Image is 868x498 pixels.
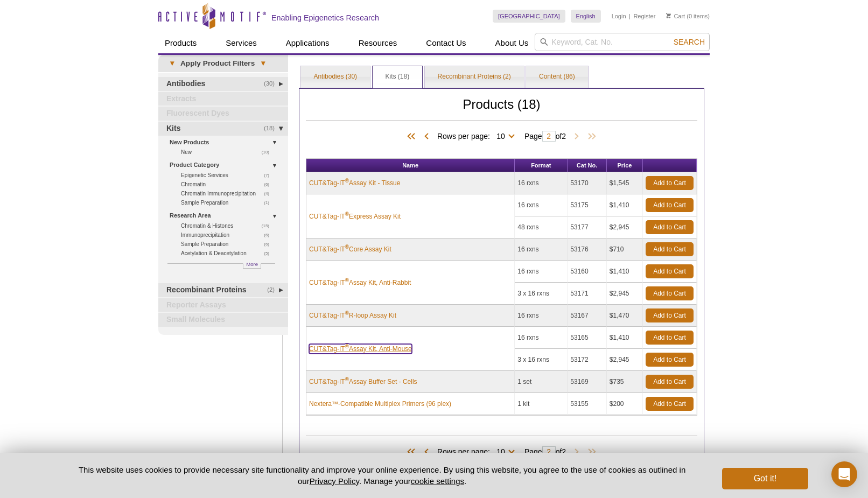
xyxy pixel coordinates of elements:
span: (5) [264,249,275,258]
a: CUT&Tag-IT®R-loop Assay Kit [309,311,396,320]
span: Previous Page [421,131,432,142]
span: 2 [562,132,566,141]
td: 53167 [568,305,606,327]
td: 53171 [568,283,606,305]
a: (10)New [181,148,275,157]
td: 16 rxns [515,172,568,194]
a: Antibodies (30) [300,66,370,88]
a: Privacy Policy [310,476,359,486]
a: Small Molecules [158,313,288,327]
a: [GEOGRAPHIC_DATA] [493,10,565,23]
a: Login [612,12,626,20]
a: Add to Cart [646,331,694,345]
h2: Products (18) [306,436,697,436]
span: Last Page [582,447,598,458]
a: (6)Chromatin [181,180,275,189]
td: $2,945 [607,283,643,305]
button: Search [670,37,708,47]
td: 16 rxns [515,305,568,327]
td: $2,945 [607,349,643,371]
a: CUT&Tag-IT®Assay Buffer Set - Cells [309,377,417,387]
a: (30)Antibodies [158,77,288,91]
span: First Page [405,131,421,142]
td: $200 [607,393,643,415]
a: Reporter Assays [158,298,288,312]
sup: ® [345,310,349,316]
span: Page of [519,131,571,142]
a: (15)Chromatin & Histones [181,221,275,230]
a: Product Category [170,159,282,171]
sup: ® [345,343,349,349]
a: English [571,10,601,23]
a: Add to Cart [646,198,694,212]
a: Add to Cart [646,286,694,300]
span: ▾ [255,59,271,68]
a: Add to Cart [646,308,694,322]
a: CUT&Tag-IT®Assay Kit, Anti-Mouse [309,344,412,354]
a: Add to Cart [646,176,694,190]
a: Add to Cart [646,353,694,367]
a: Kits (18) [373,66,423,88]
td: $2,945 [607,216,643,239]
button: Got it! [722,468,808,489]
td: 53169 [568,371,606,393]
span: More [246,259,258,269]
td: 16 rxns [515,194,568,216]
td: 53170 [568,172,606,194]
a: Fluorescent Dyes [158,107,288,121]
h2: Enabling Epigenetics Research [271,13,379,23]
a: Content (86) [526,66,588,88]
td: $1,410 [607,327,643,349]
span: (2) [267,283,281,297]
sup: ® [345,211,349,217]
sup: ® [345,244,349,250]
span: (18) [264,122,281,136]
td: 3 x 16 rxns [515,283,568,305]
td: 53177 [568,216,606,239]
a: New Products [170,137,282,148]
a: Cart [666,12,685,20]
td: $1,410 [607,194,643,216]
a: CUT&Tag-IT®Express Assay Kit [309,212,401,221]
a: Nextera™-Compatible Multiplex Primers (96 plex) [309,399,451,409]
a: Add to Cart [646,220,694,234]
td: 16 rxns [515,327,568,349]
a: (5)Acetylation & Deacetylation [181,249,275,258]
a: CUT&Tag-IT®Core Assay Kit [309,244,391,254]
a: (6)Immunoprecipitation [181,230,275,240]
a: CUT&Tag-IT®Assay Kit - Tissue [309,178,400,188]
li: | [629,10,631,23]
td: $1,545 [607,172,643,194]
a: (6)Sample Preparation [181,240,275,249]
td: 53175 [568,194,606,216]
td: 53165 [568,327,606,349]
span: Next Page [571,447,582,458]
td: 16 rxns [515,239,568,261]
a: (18)Kits [158,122,288,136]
input: Keyword, Cat. No. [535,33,710,51]
a: About Us [489,33,535,53]
h2: Products (18) [306,100,697,121]
a: (1)Sample Preparation [181,198,275,207]
span: Rows per page: [437,446,519,457]
th: Price [607,159,643,172]
td: 53172 [568,349,606,371]
sup: ® [345,277,349,283]
a: Products [158,33,203,53]
span: ▾ [164,59,180,68]
a: Add to Cart [646,397,694,411]
td: 48 rxns [515,216,568,239]
a: (4)Chromatin Immunoprecipitation [181,189,275,198]
button: cookie settings [411,476,464,486]
sup: ® [345,178,349,184]
td: 3 x 16 rxns [515,349,568,371]
a: Add to Cart [646,375,694,389]
th: Cat No. [568,159,606,172]
span: 2 [562,447,566,456]
td: 1 set [515,371,568,393]
th: Format [515,159,568,172]
td: 1 kit [515,393,568,415]
td: 53160 [568,261,606,283]
td: 53176 [568,239,606,261]
a: (2)Recombinant Proteins [158,283,288,297]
